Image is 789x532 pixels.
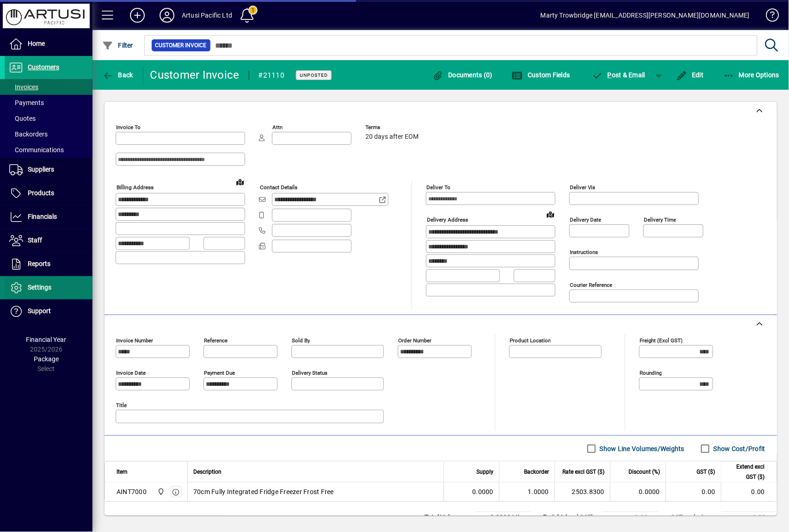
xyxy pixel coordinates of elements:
span: 20 days after EOM [365,133,419,141]
span: Rate excl GST ($) [562,467,604,477]
span: 0.0000 [473,487,494,496]
span: Backorder [524,467,549,477]
span: Staff [28,236,42,244]
mat-label: Product location [510,337,551,344]
div: 2503.8300 [561,487,604,496]
button: Documents (0) [430,67,495,83]
mat-label: Delivery date [570,217,601,223]
mat-label: Invoice date [116,370,146,376]
span: Back [102,71,133,79]
mat-label: Instructions [570,249,598,255]
span: Home [28,40,45,47]
a: Support [5,300,92,323]
mat-label: Attn [272,124,283,130]
span: Products [28,189,54,197]
span: Invoices [9,83,38,91]
mat-label: Delivery time [644,217,676,223]
button: Custom Fields [510,67,573,83]
span: Quotes [9,115,36,122]
a: Knowledge Base [759,2,777,32]
a: Settings [5,276,92,299]
span: Item [117,467,128,477]
a: View on map [233,174,247,189]
td: 0.00 [666,483,721,501]
button: Filter [100,37,136,54]
span: Edit [676,71,704,79]
span: Backorders [9,130,48,138]
td: 0.0000 M³ [475,512,531,523]
button: Back [100,67,136,83]
button: Post & Email [587,67,650,83]
a: Payments [5,95,92,111]
span: Settings [28,284,51,291]
td: 0.00 [721,512,777,523]
mat-label: Reference [204,337,228,344]
a: Communications [5,142,92,158]
a: Quotes [5,111,92,126]
td: 0.00 [603,512,659,523]
div: Artusi Pacific Ltd [182,8,232,23]
mat-label: Order number [398,337,431,344]
div: Customer Invoice [150,68,240,82]
div: #21110 [259,68,285,83]
span: More Options [723,71,780,79]
span: Unposted [300,72,328,78]
span: Custom Fields [512,71,570,79]
span: Customer Invoice [155,41,207,50]
span: 70cm Fully Integrated Fridge Freezer Frost Free [193,487,334,496]
span: Communications [9,146,64,154]
td: 0.0000 [610,483,666,501]
button: More Options [721,67,782,83]
td: GST exclusive [666,512,721,523]
button: Profile [152,7,182,24]
a: Products [5,182,92,205]
a: Staff [5,229,92,252]
td: 0.00 [721,483,777,501]
mat-label: Title [116,402,127,408]
button: Add [123,7,152,24]
button: Edit [674,67,706,83]
td: Freight (excl GST) [538,512,603,523]
label: Show Line Volumes/Weights [598,444,684,453]
span: Terms [365,124,421,130]
mat-label: Invoice To [116,124,141,130]
mat-label: Rounding [640,370,662,376]
a: Suppliers [5,158,92,181]
a: Reports [5,253,92,276]
span: Documents (0) [432,71,493,79]
a: Invoices [5,79,92,95]
app-page-header-button: Back [92,67,143,83]
mat-label: Sold by [292,337,310,344]
td: Total Volume [420,512,475,523]
span: Reports [28,260,50,267]
a: View on map [543,207,558,222]
span: Filter [102,42,133,49]
mat-label: Delivery status [292,370,327,376]
span: P [608,71,612,79]
mat-label: Deliver To [426,184,450,191]
span: GST ($) [697,467,715,477]
span: Description [193,467,222,477]
span: Customers [28,63,59,71]
a: Backorders [5,126,92,142]
span: Support [28,307,51,315]
span: Financials [28,213,57,220]
span: Main Warehouse [155,487,166,497]
mat-label: Invoice number [116,337,153,344]
span: Package [34,355,59,363]
span: Financial Year [26,336,67,343]
span: Payments [9,99,44,106]
mat-label: Courier Reference [570,282,612,288]
span: 1.0000 [528,487,549,496]
span: ost & Email [592,71,646,79]
span: Discount (%) [629,467,660,477]
span: Suppliers [28,166,54,173]
a: Financials [5,205,92,229]
mat-label: Deliver via [570,184,595,191]
div: AINT7000 [117,487,147,496]
label: Show Cost/Profit [712,444,765,453]
div: Marty Trowbridge [EMAIL_ADDRESS][PERSON_NAME][DOMAIN_NAME] [541,8,750,23]
mat-label: Payment due [204,370,235,376]
span: Extend excl GST ($) [727,462,765,482]
a: Home [5,32,92,56]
